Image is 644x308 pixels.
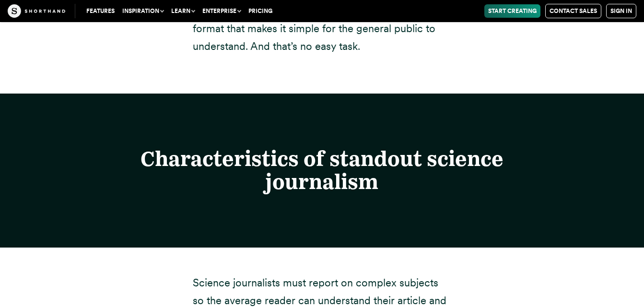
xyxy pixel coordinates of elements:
[245,4,276,18] a: Pricing
[545,4,601,18] a: Contact Sales
[141,146,503,194] strong: Characteristics of standout science journalism
[8,4,65,18] img: The Craft
[199,4,245,18] button: Enterprise
[82,4,118,18] a: Features
[484,4,540,18] a: Start Creating
[606,4,636,18] a: Sign in
[118,4,167,18] button: Inspiration
[167,4,199,18] button: Learn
